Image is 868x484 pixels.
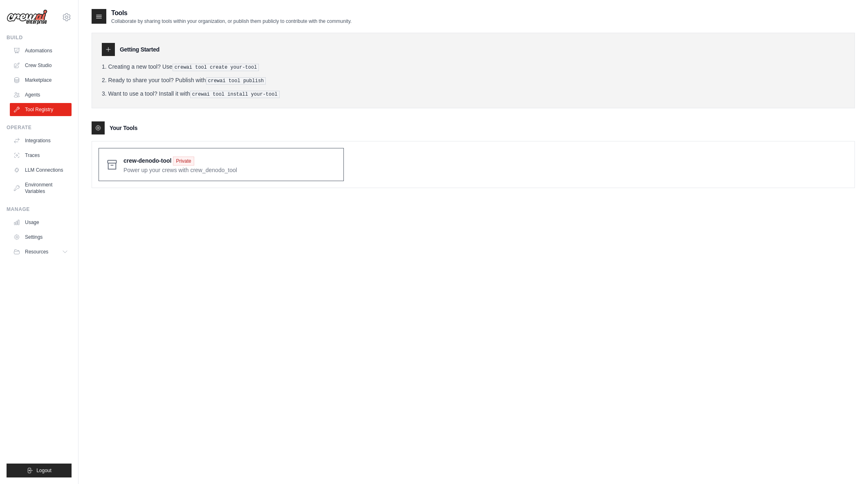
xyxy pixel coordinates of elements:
[10,216,72,229] a: Usage
[10,44,72,57] a: Automations
[102,63,845,71] li: Creating a new tool? Use
[10,231,72,244] a: Settings
[10,178,72,198] a: Environment Variables
[10,149,72,162] a: Traces
[10,74,72,87] a: Marketplace
[173,64,259,71] pre: crewai tool create your-tool
[111,8,352,18] h2: Tools
[123,155,337,174] a: crew-denodo-tool Private Power up your crews with crew_denodo_tool
[10,134,72,147] a: Integrations
[10,103,72,116] a: Tool Registry
[7,464,72,477] button: Logout
[10,59,72,72] a: Crew Studio
[102,76,845,85] li: Ready to share your tool? Publish with
[36,467,52,474] span: Logout
[111,18,352,25] p: Collaborate by sharing tools within your organization, or publish them publicly to contribute wit...
[7,206,72,213] div: Manage
[110,124,137,132] h3: Your Tools
[25,249,48,255] span: Resources
[10,164,72,177] a: LLM Connections
[7,34,72,41] div: Build
[7,9,47,25] img: Logo
[7,124,72,131] div: Operate
[102,90,845,98] li: Want to use a tool? Install it with
[10,245,72,258] button: Resources
[206,77,266,85] pre: crewai tool publish
[190,91,280,98] pre: crewai tool install your-tool
[120,45,159,54] h3: Getting Started
[10,88,72,101] a: Agents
